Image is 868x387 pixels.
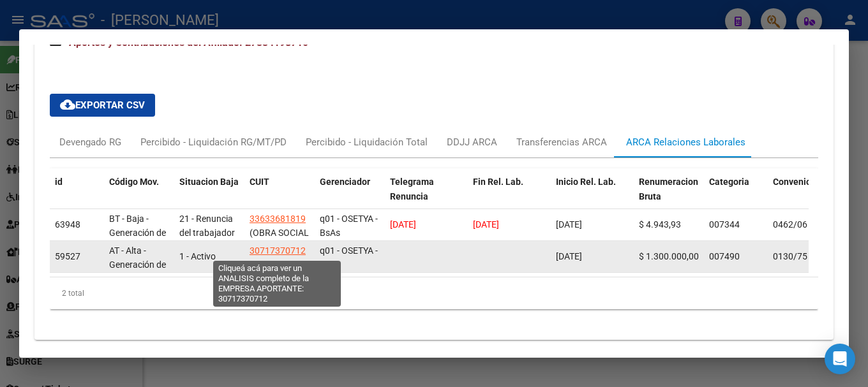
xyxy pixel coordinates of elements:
span: Exportar CSV [60,99,145,111]
span: $ 4.943,93 [639,219,681,230]
datatable-header-cell: Renumeracion Bruta [634,168,704,224]
span: $ 1.300.000,00 [639,251,699,261]
span: 007344 [709,219,740,230]
span: BT - Baja - Generación de Clave [109,214,166,253]
div: Transferencias ARCA [516,135,607,149]
span: (SAAS SAU) [250,259,296,270]
div: ARCA Relaciones Laborales [626,135,745,149]
div: Open Intercom Messenger [825,344,855,374]
span: 33633681819 [250,214,306,224]
div: Devengado RG [59,135,121,149]
span: Categoria [709,177,749,187]
span: Telegrama Renuncia [390,177,434,201]
div: DDJJ ARCA [447,135,497,149]
datatable-header-cell: id [50,168,104,224]
span: [DATE] [556,251,582,261]
span: q01 - OSETYA - BsAs [320,214,378,238]
mat-icon: cloud_download [60,97,75,112]
span: 59527 [55,251,80,261]
span: (OBRA SOCIAL DE EMPLEADOS TEXTILES Y AFINES) [250,228,309,296]
span: Gerenciador [320,177,370,187]
span: CUIT [250,177,269,187]
span: AT - Alta - Generación de clave [109,245,166,285]
datatable-header-cell: Categoria [704,168,768,224]
span: [DATE] [556,219,582,230]
datatable-header-cell: Convenio [768,168,832,224]
span: Situacion Baja [179,177,239,187]
div: Percibido - Liquidación Total [306,135,428,149]
div: 2 total [50,277,818,309]
span: Fin Rel. Lab. [473,177,523,187]
span: id [55,177,63,187]
button: Exportar CSV [50,94,155,117]
datatable-header-cell: Código Mov. [104,168,174,224]
span: 21 - Renuncia del trabajador / ART.240 - LCT / ART.64 Inc.a) L22248 y otras [179,214,235,296]
span: 0130/75 [773,251,807,261]
span: 63948 [55,219,80,230]
span: [DATE] [473,219,499,230]
div: Aportes y Contribuciones del Afiliado: 27334198710 [34,63,834,340]
datatable-header-cell: Fin Rel. Lab. [468,168,551,224]
span: 1 - Activo [179,251,216,261]
datatable-header-cell: Gerenciador [315,168,385,224]
span: Inicio Rel. Lab. [556,177,616,187]
span: [DATE] [390,219,416,230]
datatable-header-cell: CUIT [244,168,315,224]
span: 0462/06 [773,219,807,230]
div: Percibido - Liquidación RG/MT/PD [140,135,287,149]
span: Renumeracion Bruta [639,177,698,201]
datatable-header-cell: Situacion Baja [174,168,244,224]
span: Convenio [773,177,811,187]
span: Código Mov. [109,177,159,187]
datatable-header-cell: Telegrama Renuncia [385,168,468,224]
span: 007490 [709,251,740,261]
span: q01 - OSETYA - BsAs [320,245,378,270]
datatable-header-cell: Inicio Rel. Lab. [551,168,634,224]
span: 30717370712 [250,245,306,256]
